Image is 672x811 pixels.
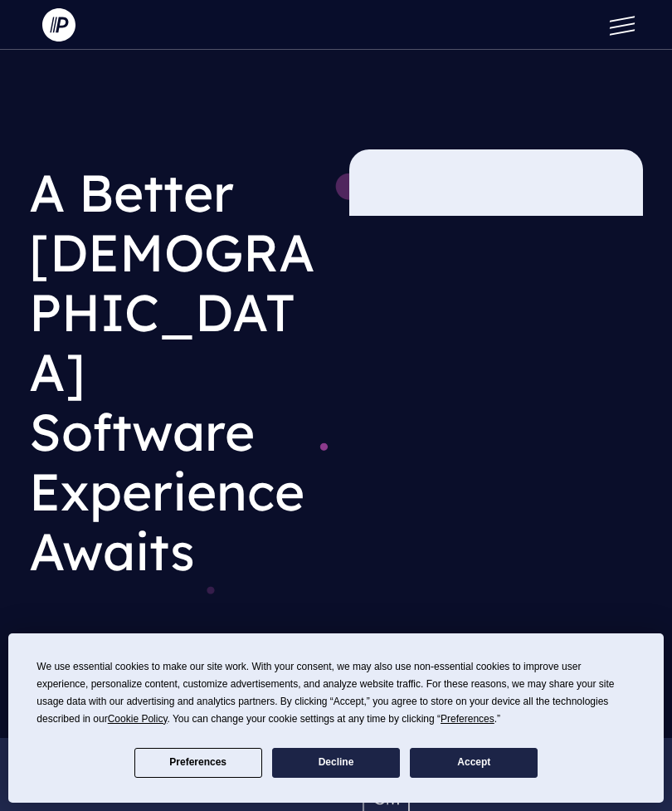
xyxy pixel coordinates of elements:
span: Preferences [441,713,494,725]
div: Cookie Consent Prompt [8,633,664,803]
h1: A Better [DEMOGRAPHIC_DATA] Software Experience Awaits [29,149,323,594]
span: Cookie Policy [108,713,168,725]
button: Preferences [134,748,262,778]
button: Accept [410,748,538,778]
button: Decline [272,748,400,778]
div: We use essential cookies to make our site work. With your consent, we may also use non-essential ... [37,658,635,728]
